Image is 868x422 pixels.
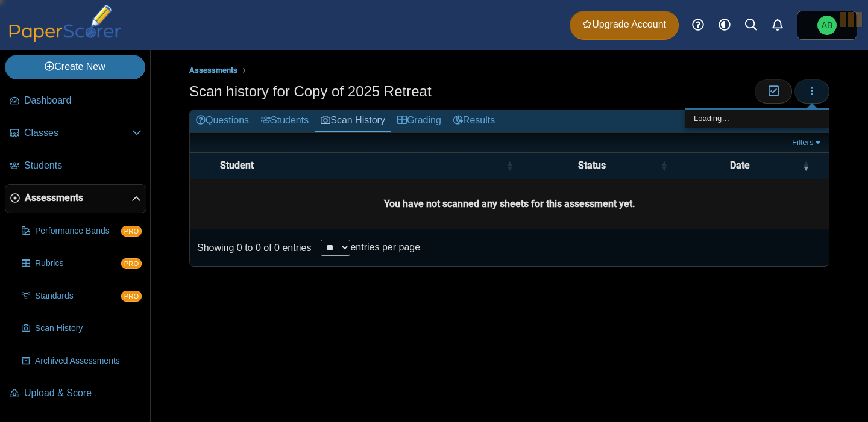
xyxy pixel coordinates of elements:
[24,126,132,140] span: Classes
[24,386,142,400] span: Upload & Score
[35,290,121,302] span: Standards
[17,282,146,311] a: Standards PRO
[5,184,146,213] a: Assessments
[190,110,255,132] a: Questions
[189,66,237,75] span: Assessments
[24,159,142,172] span: Students
[35,323,142,335] span: Scan History
[24,94,142,107] span: Dashboard
[25,191,131,205] span: Assessments
[186,63,241,78] a: Assessments
[35,355,142,367] span: Archived Assessments
[391,110,447,132] a: Grading
[5,55,145,79] a: Create New
[789,137,826,149] a: Filters
[121,226,142,237] span: PRO
[817,16,837,35] span: Ann Baum
[17,217,146,246] a: Performance Bands PRO
[661,153,668,178] span: Status : Activate to sort
[35,225,121,237] span: Performance Bands
[17,249,146,278] a: Rubrics PRO
[5,87,146,116] a: Dashboard
[35,258,121,270] span: Rubrics
[17,314,146,343] a: Scan History
[5,119,146,148] a: Classes
[797,11,857,40] a: Ann Baum
[189,81,432,102] h1: Scan history for Copy of 2025 Retreat
[384,198,635,209] b: You have not scanned any sheets for this assessment yet.
[5,5,125,42] img: PaperScorer
[685,110,829,128] div: Loading…
[255,110,315,132] a: Students
[121,291,142,302] span: PRO
[5,152,146,181] a: Students
[730,160,750,171] span: Date
[220,160,254,171] span: Student
[5,33,125,43] a: PaperScorer
[447,110,501,132] a: Results
[582,18,666,31] span: Upgrade Account
[570,11,679,40] a: Upgrade Account
[350,242,420,252] label: entries per page
[5,379,146,408] a: Upload & Score
[578,160,606,171] span: Status
[17,347,146,376] a: Archived Assessments
[190,230,311,266] div: Showing 0 to 0 of 0 entries
[802,153,810,178] span: Date : Activate to remove sorting
[506,153,514,178] span: Student : Activate to sort
[822,21,833,29] span: Ann Baum
[121,258,142,269] span: PRO
[764,12,791,39] a: Alerts
[315,110,391,132] a: Scan History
